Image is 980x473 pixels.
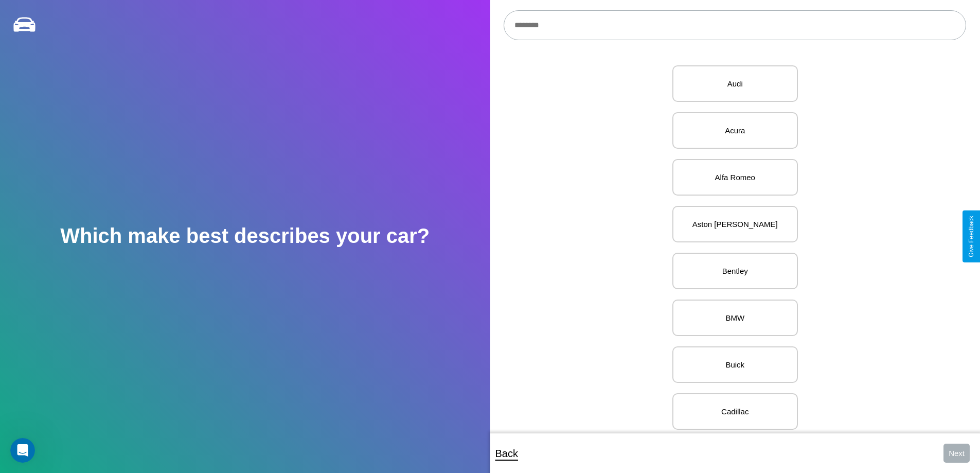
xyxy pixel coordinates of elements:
[684,217,787,231] p: Aston [PERSON_NAME]
[60,224,430,248] h2: Which make best describes your car?
[684,405,787,418] p: Cadillac
[684,170,787,184] p: Alfa Romeo
[684,77,787,91] p: Audi
[684,311,787,325] p: BMW
[495,444,518,463] p: Back
[684,264,787,278] p: Bentley
[943,444,970,463] button: Next
[10,438,35,463] iframe: Intercom live chat
[968,216,975,257] div: Give Feedback
[684,358,787,372] p: Buick
[684,124,787,137] p: Acura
